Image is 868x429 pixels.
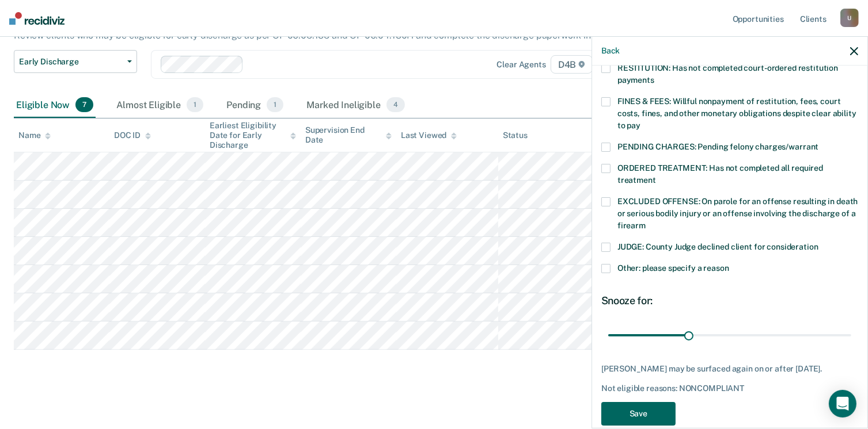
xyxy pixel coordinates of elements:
[210,121,296,150] div: Earliest Eligibility Date for Early Discharge
[114,131,151,140] div: DOC ID
[187,97,203,112] span: 1
[18,131,51,140] div: Name
[497,60,546,70] div: Clear agents
[75,97,93,112] span: 7
[267,97,283,112] span: 1
[386,97,405,112] span: 4
[401,131,457,140] div: Last Viewed
[617,142,818,151] span: PENDING CHARGES: Pending felony charges/warrant
[840,9,859,27] div: U
[9,12,65,25] img: Recidiviz
[601,46,620,56] button: Back
[551,55,593,74] span: D4B
[114,93,206,118] div: Almost Eligible
[617,163,823,185] span: ORDERED TREATMENT: Has not completed all required treatment
[617,97,856,130] span: FINES & FEES: Willful nonpayment of restitution, fees, court costs, fines, and other monetary obl...
[617,263,729,273] span: Other: please specify a reason
[14,93,96,118] div: Eligible Now
[224,93,286,118] div: Pending
[304,93,407,118] div: Marked Ineligible
[305,125,392,145] div: Supervision End Date
[503,131,528,140] div: Status
[601,294,858,307] div: Snooze for:
[829,390,856,417] div: Open Intercom Messenger
[601,364,858,374] div: [PERSON_NAME] may be surfaced again on or after [DATE].
[601,402,676,426] button: Save
[617,242,818,251] span: JUDGE: County Judge declined client for consideration
[19,57,123,67] span: Early Discharge
[617,197,858,230] span: EXCLUDED OFFENSE: On parole for an offense resulting in death or serious bodily injury or an offe...
[601,384,858,393] div: Not eligible reasons: NONCOMPLIANT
